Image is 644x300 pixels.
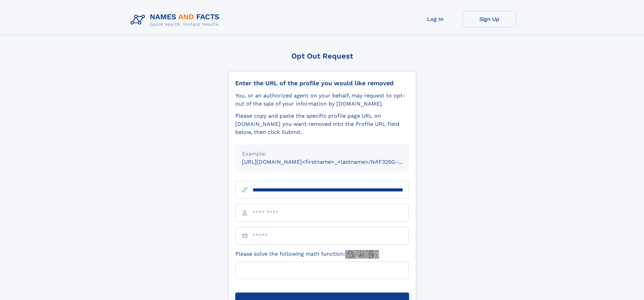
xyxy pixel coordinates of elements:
[242,150,402,158] div: Example:
[235,250,379,259] label: Please solve the following math function:
[128,11,225,29] img: Logo Names and Facts
[462,11,517,27] a: Sign Up
[235,112,409,136] div: Please copy and paste the specific profile page URL on [DOMAIN_NAME] you want removed into the Pr...
[235,92,409,108] div: You, or an authorized agent on your behalf, may request to opt-out of the sale of your informatio...
[228,52,416,60] div: Opt Out Request
[408,11,462,27] a: Log In
[242,159,422,165] small: [URL][DOMAIN_NAME]<firstname>_<lastname>/NAF325G-xxxxxxxx
[235,79,409,87] div: Enter the URL of the profile you would like removed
